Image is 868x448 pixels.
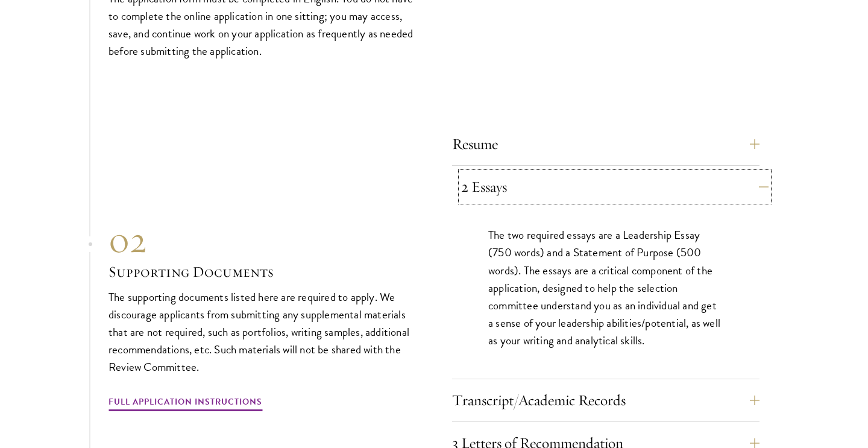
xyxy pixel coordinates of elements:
[461,172,769,201] button: 2 Essays
[488,226,723,349] p: The two required essays are a Leadership Essay (750 words) and a Statement of Purpose (500 words)...
[108,218,416,262] div: 02
[108,394,262,413] a: Full Application Instructions
[452,130,759,159] button: Resume
[452,386,759,415] button: Transcript/Academic Records
[108,262,416,282] h3: Supporting Documents
[108,288,416,376] p: The supporting documents listed here are required to apply. We discourage applicants from submitt...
